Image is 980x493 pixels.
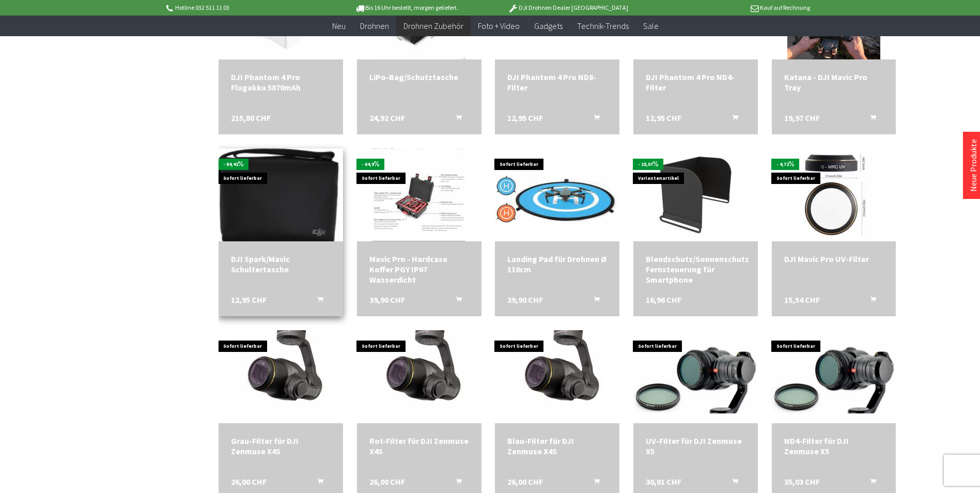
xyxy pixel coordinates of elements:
div: ND4-Filter für DJI Zenmuse X5 [784,436,884,456]
span: 12,95 CHF [231,295,267,305]
a: Rot-Filter für DJI Zenmuse X4S 26,00 CHF In den Warenkorb [369,436,469,456]
div: DJI Spark/Mavic Schultertasche [231,254,331,274]
a: Neu [325,16,353,37]
button: In den Warenkorb [305,295,330,308]
div: DJI Phantom 4 Pro Flugakku 5870mAh [231,72,331,93]
span: 30,01 CHF [646,476,681,487]
div: UV-Filter für DJI Zenmuse X5 [646,436,745,456]
span: 16,96 CHF [646,295,681,305]
a: DJI Spark/Mavic Schultertasche 12,95 CHF In den Warenkorb [231,254,331,274]
a: Grau-Filter für DJI Zenmuse X4S 26,00 CHF In den Warenkorb [231,436,331,456]
div: Landing Pad für Drohnen Ø 110cm [507,254,607,274]
div: Blendschutz/Sonnenschutz Fernsteuerung für Smartphone [646,254,745,285]
a: Blau-Filter für DJI Zenmuse X4S 26,00 CHF In den Warenkorb [507,436,607,456]
a: Foto + Video [471,16,527,37]
img: Mavic Pro - Hardcase Koffer PGY IP67 Wasserdicht [372,148,465,241]
a: Blendschutz/Sonnenschutz Fernsteuerung für Smartphone 16,96 CHF [646,254,745,285]
div: Grau-Filter für DJI Zenmuse X4S [231,436,331,456]
button: In den Warenkorb [581,113,606,126]
img: UV-Filter für DJI Zenmuse X5 [633,338,758,414]
img: Blau-Filter für DJI Zenmuse X4S [511,330,604,423]
button: In den Warenkorb [858,476,882,490]
a: Neue Produkte [968,139,978,192]
a: ND4-Filter für DJI Zenmuse X5 35,03 CHF In den Warenkorb [784,436,884,456]
div: DJI Phantom 4 Pro ND8-Filter [507,72,607,93]
button: In den Warenkorb [581,295,606,308]
div: DJI Mavic Pro UV-Filter [784,254,884,264]
button: In den Warenkorb [443,295,468,308]
a: Drohnen [353,16,396,37]
img: Blendschutz/Sonnenschutz Fernsteuerung für Smartphone [649,148,742,241]
button: In den Warenkorb [443,113,468,126]
a: LiPo-Bag/Schutztasche 24,92 CHF In den Warenkorb [369,72,469,82]
div: Blau-Filter für DJI Zenmuse X4S [507,436,607,456]
a: UV-Filter für DJI Zenmuse X5 30,01 CHF In den Warenkorb [646,436,745,456]
div: Katana - DJI Mavic Pro Tray [784,72,884,93]
button: In den Warenkorb [858,295,882,308]
img: Landing Pad für Drohnen Ø 110cm [495,162,619,227]
span: Drohnen Zubehör [403,21,463,31]
span: 12,95 CHF [507,113,543,123]
p: Hotline 032 511 11 03 [165,2,326,14]
span: 15,54 CHF [784,295,820,305]
a: Technik-Trends [570,16,636,37]
span: Drohnen [360,21,389,31]
img: ND4-Filter für DJI Zenmuse X5 [772,338,896,414]
span: 19,97 CHF [784,113,820,123]
img: DJI Mavic Pro UV-Filter [787,148,880,241]
div: DJI Phantom 4 Pro ND4-Filter [646,72,745,93]
a: Drohnen Zubehör [396,16,471,37]
button: In den Warenkorb [720,113,744,126]
span: 26,00 CHF [231,476,267,487]
span: 39,90 CHF [507,295,543,305]
span: 215,80 CHF [231,113,271,123]
span: 35,03 CHF [784,476,820,487]
span: 26,00 CHF [369,476,405,487]
img: Rot-Filter für DJI Zenmuse X4S [372,330,465,423]
div: Mavic Pro - Hardcase Koffer PGY IP67 Wasserdicht [369,254,469,285]
button: In den Warenkorb [581,476,606,490]
span: Foto + Video [478,21,520,31]
button: In den Warenkorb [305,476,330,490]
button: In den Warenkorb [858,113,882,126]
a: Gadgets [527,16,570,37]
a: DJI Phantom 4 Pro ND4-Filter 12,95 CHF In den Warenkorb [646,72,745,93]
span: 24,92 CHF [369,113,405,123]
a: Katana - DJI Mavic Pro Tray 19,97 CHF In den Warenkorb [784,72,884,93]
p: Kauf auf Rechnung [649,2,810,14]
a: Landing Pad für Drohnen Ø 110cm 39,90 CHF In den Warenkorb [507,254,607,274]
a: DJI Mavic Pro UV-Filter 15,54 CHF In den Warenkorb [784,254,884,264]
p: Bis 16 Uhr bestellt, morgen geliefert. [326,2,487,14]
a: Mavic Pro - Hardcase Koffer PGY IP67 Wasserdicht 39,90 CHF In den Warenkorb [369,254,469,285]
a: Sale [636,16,666,37]
img: Grau-Filter für DJI Zenmuse X4S [234,330,327,423]
div: LiPo-Bag/Schutztasche [369,72,469,82]
div: Rot-Filter für DJI Zenmuse X4S [369,436,469,456]
button: In den Warenkorb [443,476,468,490]
button: In den Warenkorb [720,476,744,490]
span: 26,00 CHF [507,476,543,487]
span: 39,90 CHF [369,295,405,305]
span: Technik-Trends [577,21,629,31]
a: DJI Phantom 4 Pro ND8-Filter 12,95 CHF In den Warenkorb [507,72,607,93]
img: DJI Spark/Mavic Schultertasche [201,130,360,260]
span: Gadgets [534,21,563,31]
span: 12,95 CHF [646,113,681,123]
span: Sale [643,21,659,31]
a: DJI Phantom 4 Pro Flugakku 5870mAh 215,80 CHF [231,72,331,93]
p: DJI Drohnen Dealer [GEOGRAPHIC_DATA] [487,2,648,14]
span: Neu [332,21,346,31]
